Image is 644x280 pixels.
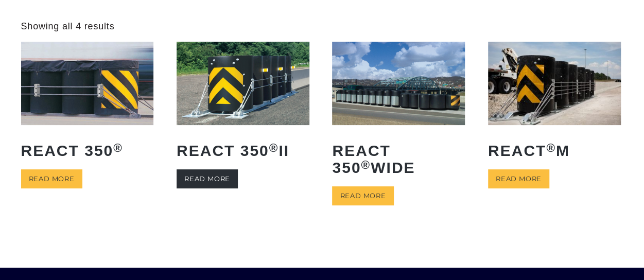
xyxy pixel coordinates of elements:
a: REACT 350® [21,42,154,166]
sup: ® [269,142,279,154]
a: Read more about “REACT 350®” [21,169,82,188]
h2: REACT 350 [21,134,154,167]
a: REACT 350®II [177,42,309,166]
p: Showing all 4 results [21,21,115,32]
a: Read more about “REACT 350® II” [177,169,238,188]
a: REACT 350®Wide [332,42,465,183]
h2: REACT M [488,134,621,167]
sup: ® [546,142,556,154]
a: Read more about “REACT 350® Wide” [332,186,393,205]
a: Read more about “REACT® M” [488,169,549,188]
h2: REACT 350 Wide [332,134,465,184]
h2: REACT 350 II [177,134,309,167]
sup: ® [361,159,371,171]
sup: ® [113,142,123,154]
a: REACT®M [488,42,621,166]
